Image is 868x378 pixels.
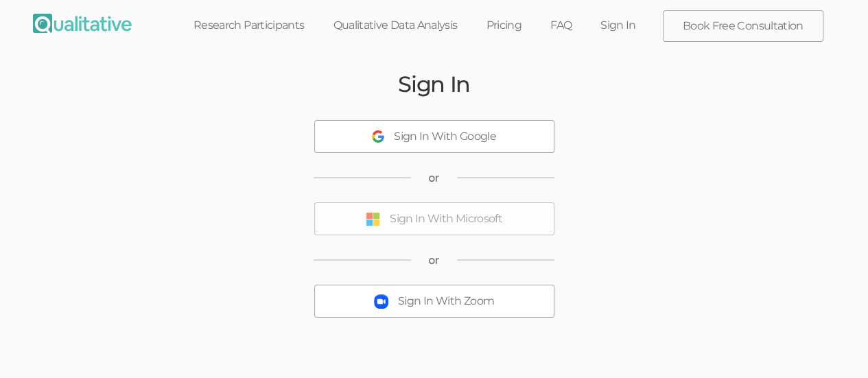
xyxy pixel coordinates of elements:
h2: Sign In [398,72,470,96]
a: Qualitative Data Analysis [318,10,471,40]
a: Sign In [586,10,650,40]
button: Sign In With Microsoft [314,202,554,235]
iframe: Chat Widget [799,312,868,378]
button: Sign In With Zoom [314,285,554,318]
img: Qualitative [33,14,132,33]
span: or [428,170,440,186]
div: Sign In With Google [394,129,496,145]
img: Sign In With Zoom [374,294,388,309]
a: Research Participants [179,10,319,40]
a: Book Free Consultation [664,11,823,41]
a: Pricing [471,10,536,40]
div: Sign In With Microsoft [390,211,502,227]
button: Sign In With Google [314,120,554,153]
div: Sign In With Zoom [398,294,494,309]
a: FAQ [536,10,586,40]
img: Sign In With Microsoft [366,212,380,226]
span: or [428,252,440,268]
img: Sign In With Google [372,130,384,143]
